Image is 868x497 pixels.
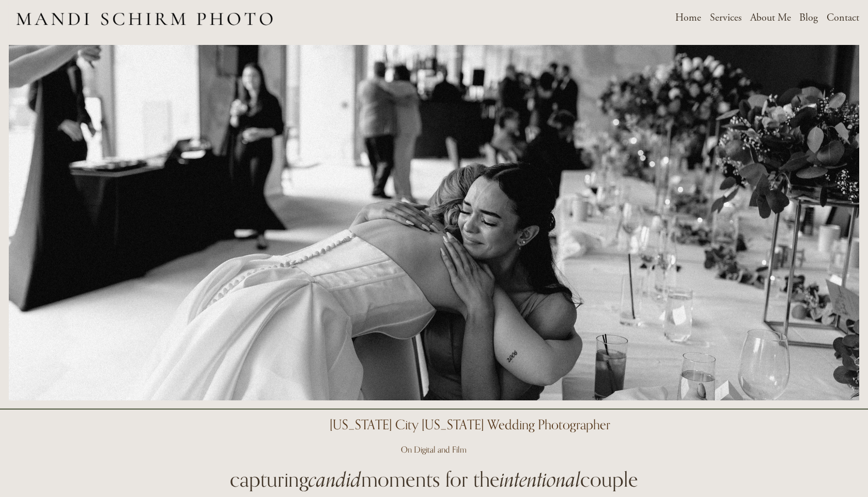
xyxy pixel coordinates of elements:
em: candid [308,463,361,497]
h1: [US_STATE] City [US_STATE] Wedding Photographer [330,418,610,431]
span: Services [710,10,741,26]
a: Contact [827,9,859,27]
img: K&D-269.jpg [9,45,859,400]
a: folder dropdown [710,9,741,27]
img: Des Moines Wedding Photographer - Mandi Schirm Photo [9,1,281,36]
a: Blog [799,9,818,27]
a: About Me [750,9,791,27]
h1: On Digital and Film [401,445,467,454]
a: Home [675,9,701,27]
em: intentional [500,463,580,497]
